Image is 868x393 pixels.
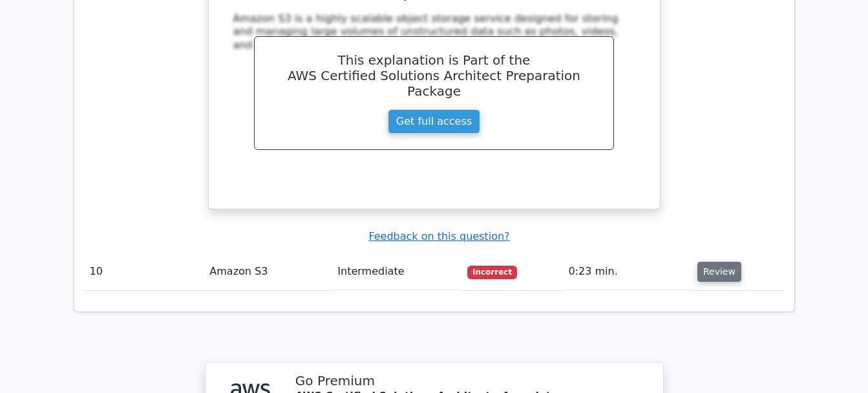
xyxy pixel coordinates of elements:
td: 10 [85,253,205,290]
a: Get full access [388,109,480,134]
td: 0:23 min. [564,253,692,290]
td: Intermediate [332,253,462,290]
td: Amazon S3 [204,253,332,290]
span: Incorrect [467,266,517,279]
div: Amazon S3 is a highly scalable object storage service designed for storing and managing large vol... [233,12,635,52]
button: Review [697,262,741,282]
a: Feedback on this question? [368,230,509,242]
